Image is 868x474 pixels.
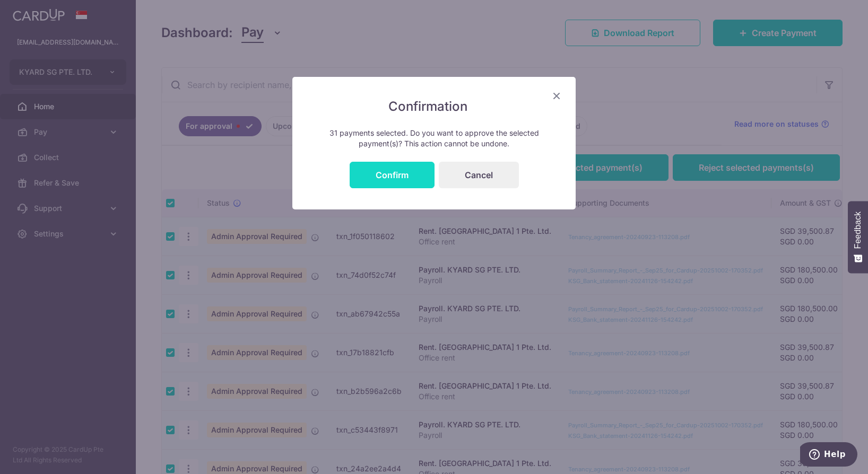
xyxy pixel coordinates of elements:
[314,98,554,115] h5: Confirmation
[439,162,519,188] button: Cancel
[800,442,857,469] iframe: Opens a widget where you can find more information
[853,212,863,249] span: Feedback
[848,201,868,273] button: Feedback - Show survey
[314,128,554,149] p: 31 payments selected. Do you want to approve the selected payment(s)? This action cannot be undone.
[350,162,435,188] button: Confirm
[550,90,563,102] button: Close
